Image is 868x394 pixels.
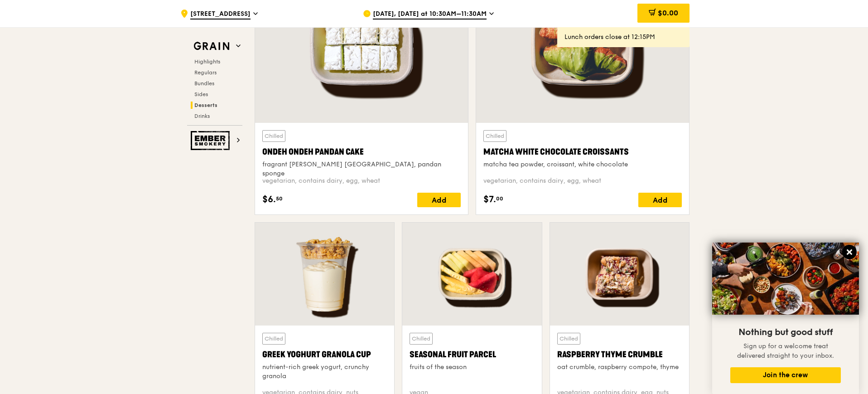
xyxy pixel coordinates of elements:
span: $0.00 [658,9,678,17]
div: Matcha White Chocolate Croissants [483,146,682,158]
img: Ember Smokery web logo [191,131,232,150]
span: Highlights [194,58,220,65]
button: Join the crew [730,367,841,383]
img: Grain web logo [191,38,232,54]
button: Close [842,245,857,259]
span: Sides [194,91,208,97]
div: fruits of the season [410,363,534,372]
div: Add [638,193,682,207]
img: DSC07876-Edit02-Large.jpeg [712,243,859,315]
span: $7. [483,193,496,206]
div: Ondeh Ondeh Pandan Cake [262,146,461,158]
div: Greek Yoghurt Granola Cup [262,348,387,361]
div: Raspberry Thyme Crumble [557,348,682,361]
div: Chilled [557,333,580,345]
span: Nothing but good stuff [738,327,833,338]
div: Chilled [410,333,433,345]
span: Sign up for a welcome treat delivered straight to your inbox. [737,342,834,360]
span: [DATE], [DATE] at 10:30AM–11:30AM [373,10,487,19]
span: 50 [276,195,283,202]
div: vegetarian, contains dairy, egg, wheat [483,176,682,185]
div: fragrant [PERSON_NAME] [GEOGRAPHIC_DATA], pandan sponge [262,160,461,178]
div: vegetarian, contains dairy, egg, wheat [262,176,461,185]
div: nutrient-rich greek yogurt, crunchy granola [262,363,387,381]
div: Chilled [483,130,506,142]
span: $6. [262,193,276,206]
span: [STREET_ADDRESS] [190,10,251,19]
span: Bundles [194,80,214,87]
div: oat crumble, raspberry compote, thyme [557,363,682,372]
div: Chilled [262,333,285,345]
div: Add [417,193,461,207]
div: matcha tea powder, croissant, white chocolate [483,160,682,169]
span: 00 [496,195,503,202]
span: Regulars [194,69,217,76]
div: Chilled [262,130,285,142]
div: Seasonal Fruit Parcel [410,348,534,361]
span: Desserts [194,102,217,108]
div: Lunch orders close at 12:15PM [564,33,682,42]
span: Drinks [194,113,210,119]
